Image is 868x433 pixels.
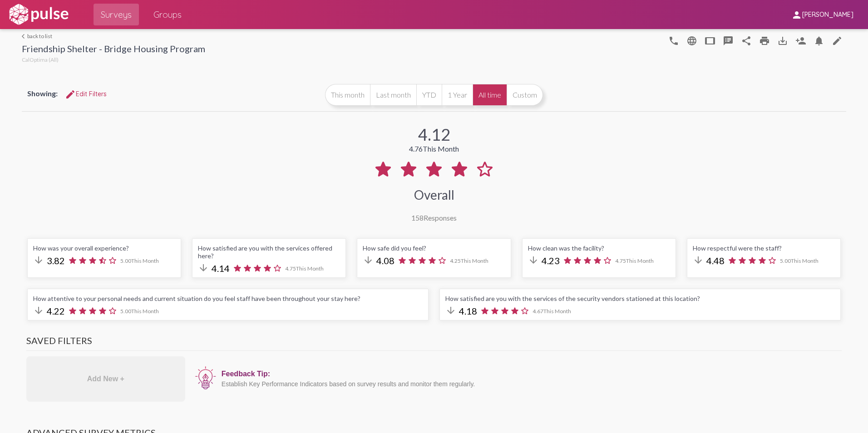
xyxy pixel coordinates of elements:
[533,308,571,315] span: 4.67
[47,255,65,266] span: 3.82
[26,335,842,351] h3: Saved Filters
[212,263,230,274] span: 4.14
[423,144,459,153] span: This Month
[693,244,835,252] div: How respectful were the staff?
[686,35,697,46] mat-icon: language
[668,35,679,46] mat-icon: language
[26,356,185,402] div: Add New +
[7,3,70,26] img: white-logo.svg
[802,11,853,19] span: [PERSON_NAME]
[706,255,725,266] span: 4.48
[146,4,189,25] a: Groups
[784,6,861,23] button: [PERSON_NAME]
[22,56,59,63] span: CalOptima (All)
[705,35,715,46] mat-icon: tablet
[792,31,810,49] button: Person
[828,31,846,49] a: edit
[198,244,340,260] div: How satisfied are you with the services offered here?
[814,35,824,46] mat-icon: Bell
[325,84,370,106] button: This month
[222,370,837,378] div: Feedback Tip:
[376,255,395,266] span: 4.08
[94,4,139,25] a: Surveys
[101,6,132,23] span: Surveys
[296,265,324,272] span: This Month
[411,213,457,222] div: Responses
[615,257,654,264] span: 4.75
[442,84,473,106] button: 1 Year
[222,380,837,388] div: Establish Key Performance Indicators based on survey results and monitor them regularly.
[194,365,217,391] img: icon12.png
[120,257,159,264] span: 5.00
[370,84,416,106] button: Last month
[33,255,44,266] mat-icon: arrow_downward
[58,86,114,102] button: Edit FiltersEdit Filters
[774,31,792,49] button: Download
[741,35,752,46] mat-icon: Share
[665,31,683,49] button: language
[153,6,182,23] span: Groups
[755,31,774,49] a: print
[363,255,374,266] mat-icon: arrow_downward
[528,244,670,252] div: How clean was the facility?
[131,257,159,264] span: This Month
[791,257,819,264] span: This Month
[543,308,571,315] span: This Month
[131,308,159,315] span: This Month
[473,84,507,106] button: All time
[459,305,477,316] span: 4.18
[832,35,843,46] mat-icon: edit
[759,35,770,46] mat-icon: print
[411,213,424,222] span: 158
[507,84,543,106] button: Custom
[22,33,205,39] a: back to list
[737,31,755,49] button: Share
[683,31,701,49] button: language
[810,31,828,49] button: Bell
[719,31,737,49] button: speaker_notes
[693,255,704,266] mat-icon: arrow_downward
[777,35,788,46] mat-icon: Download
[445,305,456,316] mat-icon: arrow_downward
[65,90,107,98] span: Edit Filters
[65,89,76,100] mat-icon: Edit Filters
[450,257,488,264] span: 4.25
[33,244,175,252] div: How was your overall experience?
[416,84,442,106] button: YTD
[791,10,802,20] mat-icon: person
[461,257,488,264] span: This Month
[363,244,505,252] div: How safe did you feel?
[795,35,806,46] mat-icon: Person
[626,257,654,264] span: This Month
[445,295,835,302] div: How satisfied are you with the services of the security vendors stationed at this location?
[120,308,159,315] span: 5.00
[418,124,450,144] div: 4.12
[701,31,719,49] button: tablet
[47,305,65,316] span: 4.22
[33,305,44,316] mat-icon: arrow_downward
[528,255,539,266] mat-icon: arrow_downward
[22,34,27,39] mat-icon: arrow_back_ios
[22,43,205,56] div: Friendship Shelter - Bridge Housing Program
[27,89,58,98] span: Showing:
[409,144,459,153] div: 4.76
[33,295,423,302] div: How attentive to your personal needs and current situation do you feel staff have been throughout...
[285,265,324,272] span: 4.75
[542,255,560,266] span: 4.23
[723,35,734,46] mat-icon: speaker_notes
[780,257,819,264] span: 5.00
[414,187,454,202] div: Overall
[198,262,209,273] mat-icon: arrow_downward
